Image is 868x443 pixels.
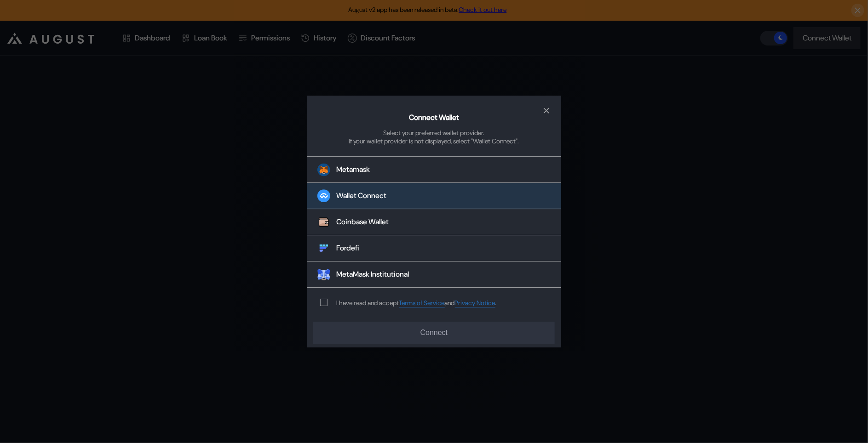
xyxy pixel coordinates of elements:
div: Select your preferred wallet provider. [384,129,485,137]
button: Coinbase WalletCoinbase Wallet [307,209,561,235]
button: Connect [313,322,554,344]
img: Coinbase Wallet [317,216,330,228]
button: MetaMask InstitutionalMetaMask Institutional [307,261,561,288]
button: FordefiFordefi [307,235,561,261]
img: Fordefi [317,242,330,255]
div: I have read and accept . [337,299,497,307]
div: Metamask [337,165,370,175]
h2: Connect Wallet [409,113,459,123]
div: If your wallet provider is not displayed, select "Wallet Connect". [349,137,519,145]
div: MetaMask Institutional [337,270,409,279]
button: Metamask [307,156,561,183]
div: Wallet Connect [337,191,387,201]
div: Coinbase Wallet [337,217,389,227]
a: Privacy Notice [455,299,495,307]
a: Terms of Service [399,299,445,307]
img: MetaMask Institutional [317,268,330,281]
button: Wallet Connect [307,183,561,209]
div: Fordefi [337,244,360,253]
button: close modal [539,103,554,118]
span: and [445,299,455,307]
